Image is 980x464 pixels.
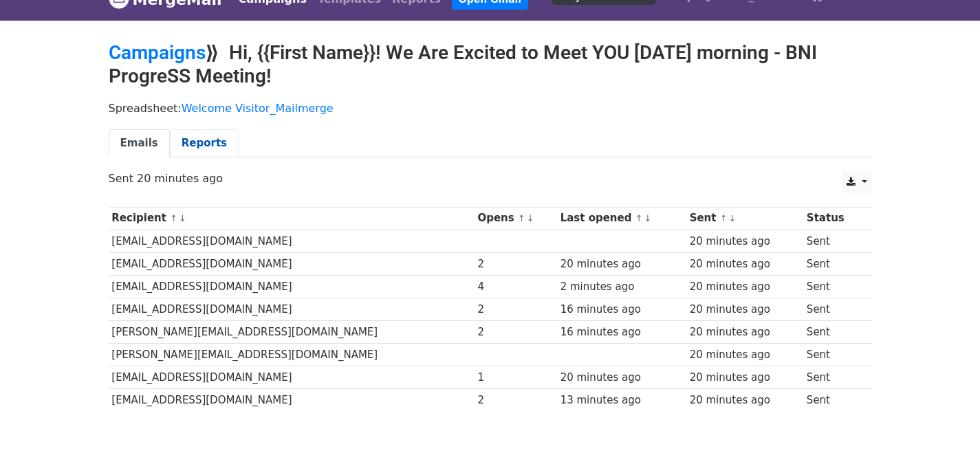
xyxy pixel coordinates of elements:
[686,207,803,230] th: Sent
[182,102,334,115] a: Welcome Visitor_Mailmerge
[179,213,186,223] a: ↓
[690,302,801,318] div: 20 minutes ago
[109,321,475,344] td: [PERSON_NAME][EMAIL_ADDRESS][DOMAIN_NAME]
[527,213,534,223] a: ↓
[728,213,736,223] a: ↓
[109,252,475,275] td: [EMAIL_ADDRESS][DOMAIN_NAME]
[477,324,554,340] div: 2
[109,298,475,321] td: [EMAIL_ADDRESS][DOMAIN_NAME]
[477,393,554,408] div: 2
[803,389,863,412] td: Sent
[803,252,863,275] td: Sent
[477,256,554,272] div: 2
[557,207,686,230] th: Last opened
[635,213,643,223] a: ↑
[803,275,863,298] td: Sent
[803,344,863,366] td: Sent
[170,129,239,157] a: Reports
[803,207,863,230] th: Status
[560,393,683,408] div: 13 minutes ago
[109,129,170,157] a: Emails
[803,321,863,344] td: Sent
[911,398,980,464] iframe: Chat Widget
[644,213,651,223] a: ↓
[560,324,683,340] div: 16 minutes ago
[560,370,683,386] div: 20 minutes ago
[109,41,872,87] h2: ⟫ Hi, {{First Name}}! We Are Excited to Meet YOU [DATE] morning - BNI ProgreSS Meeting!
[170,213,177,223] a: ↑
[803,366,863,389] td: Sent
[477,279,554,295] div: 4
[477,302,554,318] div: 2
[477,370,554,386] div: 1
[109,207,475,230] th: Recipient
[690,234,801,250] div: 20 minutes ago
[690,256,801,272] div: 20 minutes ago
[803,230,863,252] td: Sent
[109,389,475,412] td: [EMAIL_ADDRESS][DOMAIN_NAME]
[803,298,863,321] td: Sent
[560,256,683,272] div: 20 minutes ago
[109,230,475,252] td: [EMAIL_ADDRESS][DOMAIN_NAME]
[690,324,801,340] div: 20 minutes ago
[690,279,801,295] div: 20 minutes ago
[109,101,872,115] p: Spreadsheet:
[690,347,801,363] div: 20 minutes ago
[690,393,801,408] div: 20 minutes ago
[109,366,475,389] td: [EMAIL_ADDRESS][DOMAIN_NAME]
[109,41,206,64] a: Campaigns
[720,213,728,223] a: ↑
[560,279,683,295] div: 2 minutes ago
[560,302,683,318] div: 16 minutes ago
[109,275,475,298] td: [EMAIL_ADDRESS][DOMAIN_NAME]
[109,344,475,366] td: [PERSON_NAME][EMAIL_ADDRESS][DOMAIN_NAME]
[475,207,557,230] th: Opens
[690,370,801,386] div: 20 minutes ago
[109,171,872,186] p: Sent 20 minutes ago
[518,213,525,223] a: ↑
